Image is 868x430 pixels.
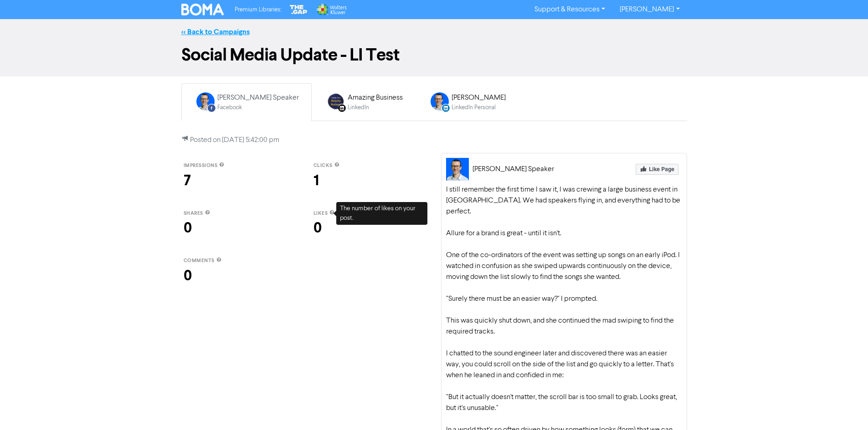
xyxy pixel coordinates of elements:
span: comments [184,258,215,264]
p: Posted on [DATE] 5:42:00 pm [181,135,687,146]
h1: Social Media Update - LI Test [181,45,687,66]
img: LINKEDIN [327,92,345,111]
img: Like Page [636,164,678,175]
span: shares [184,210,203,217]
img: The Gap [288,4,308,15]
span: impressions [184,162,218,169]
a: << Back to Campaigns [181,27,250,36]
div: LinkedIn Personal [452,103,506,112]
div: Facebook [217,103,299,112]
div: 0 [184,217,295,239]
span: Premium Libraries: [235,7,281,13]
div: [PERSON_NAME] [452,92,506,103]
img: LINKEDIN_PERSONAL [431,92,449,111]
span: likes [313,210,328,217]
iframe: Chat Widget [822,386,868,430]
div: 0 [313,217,425,239]
img: Andy Baird Speaker [446,158,469,181]
div: LinkedIn [348,103,403,112]
a: [PERSON_NAME] [612,2,687,17]
img: FACEBOOK_POST [196,92,215,111]
span: clicks [313,162,333,169]
div: 1 [313,170,425,192]
div: Amazing Business [348,92,403,103]
div: [PERSON_NAME] Speaker [473,164,554,175]
div: The number of likes on your post. [336,202,427,225]
a: Support & Resources [527,2,612,17]
img: BOMA Logo [181,4,224,15]
div: 7 [184,170,295,192]
div: [PERSON_NAME] Speaker [217,92,299,103]
div: 0 [184,265,295,287]
img: Wolters Kluwer [316,4,347,15]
